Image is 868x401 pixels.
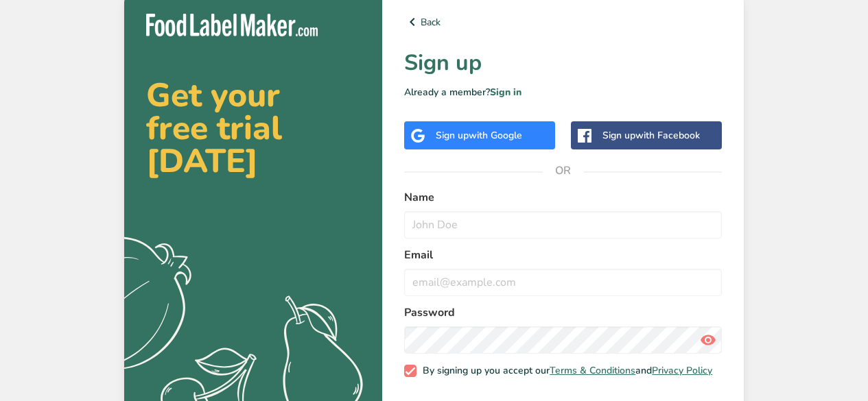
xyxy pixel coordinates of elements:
input: John Doe [404,211,722,239]
p: Already a member? [404,85,722,99]
h2: Get your free trial [DATE] [146,79,360,178]
h1: Sign up [404,47,722,80]
label: Email [404,247,722,263]
span: OR [543,150,584,191]
a: Terms & Conditions [550,364,635,377]
span: with Google [469,129,522,142]
img: Food Label Maker [146,14,318,36]
div: Sign up [436,128,522,143]
div: Sign up [602,128,700,143]
span: with Facebook [635,129,700,142]
label: Name [404,189,722,206]
label: Password [404,304,722,321]
a: Sign in [490,86,521,99]
a: Privacy Policy [652,364,712,377]
input: email@example.com [404,269,722,296]
span: By signing up you accept our and [417,365,713,377]
a: Back [404,14,722,30]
